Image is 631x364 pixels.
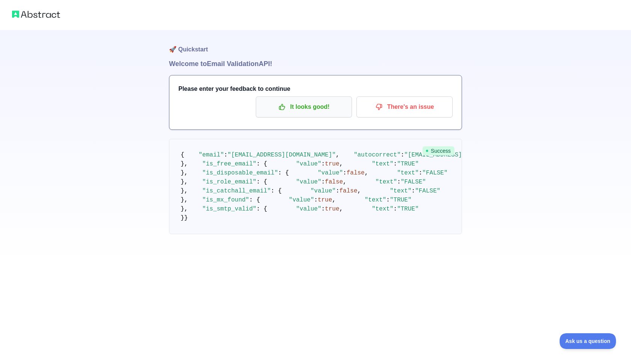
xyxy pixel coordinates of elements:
[397,206,419,212] span: "TRUE"
[343,179,347,185] span: ,
[397,170,419,176] span: "text"
[261,101,346,113] p: It looks good!
[169,30,462,59] h1: 🚀 Quickstart
[325,161,339,167] span: true
[202,170,278,176] span: "is_disposable_email"
[202,188,271,194] span: "is_catchall_email"
[228,152,336,158] span: "[EMAIL_ADDRESS][DOMAIN_NAME]"
[256,96,352,117] button: It looks good!
[289,197,314,203] span: "value"
[202,206,257,212] span: "is_smtp_valid"
[343,170,347,176] span: :
[394,206,397,212] span: :
[347,170,365,176] span: false
[372,161,394,167] span: "text"
[321,161,325,167] span: :
[397,161,419,167] span: "TRUE"
[202,161,257,167] span: "is_free_email"
[321,206,325,212] span: :
[397,179,401,185] span: :
[199,152,224,158] span: "email"
[202,179,257,185] span: "is_role_email"
[423,146,454,155] span: Success
[296,161,321,167] span: "value"
[271,188,282,194] span: : {
[336,152,340,158] span: ,
[560,333,616,349] iframe: Toggle Customer Support
[340,206,343,212] span: ,
[332,197,336,203] span: ,
[412,188,415,194] span: :
[340,161,343,167] span: ,
[390,188,412,194] span: "text"
[12,9,60,20] img: Abstract logo
[325,206,339,212] span: true
[325,179,343,185] span: false
[362,101,447,113] p: There's an issue
[372,206,394,212] span: "text"
[415,188,440,194] span: "FALSE"
[376,179,397,185] span: "text"
[422,170,447,176] span: "FALSE"
[321,179,325,185] span: :
[336,188,340,194] span: :
[356,96,453,117] button: There's an issue
[311,188,336,194] span: "value"
[365,197,386,203] span: "text"
[169,59,462,69] h1: Welcome to Email Validation API!
[202,197,249,203] span: "is_mx_found"
[318,170,343,176] span: "value"
[296,179,321,185] span: "value"
[278,170,289,176] span: : {
[257,179,267,185] span: : {
[318,197,332,203] span: true
[390,197,412,203] span: "TRUE"
[257,206,267,212] span: : {
[224,152,228,158] span: :
[386,197,390,203] span: :
[365,170,368,176] span: ,
[340,188,358,194] span: false
[394,161,397,167] span: :
[181,152,184,158] span: {
[314,197,318,203] span: :
[257,161,267,167] span: : {
[358,188,361,194] span: ,
[354,152,401,158] span: "autocorrect"
[401,152,405,158] span: :
[178,84,453,93] h3: Please enter your feedback to continue
[401,179,426,185] span: "FALSE"
[296,206,321,212] span: "value"
[404,152,512,158] span: "[EMAIL_ADDRESS][DOMAIN_NAME]"
[249,197,260,203] span: : {
[419,170,423,176] span: :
